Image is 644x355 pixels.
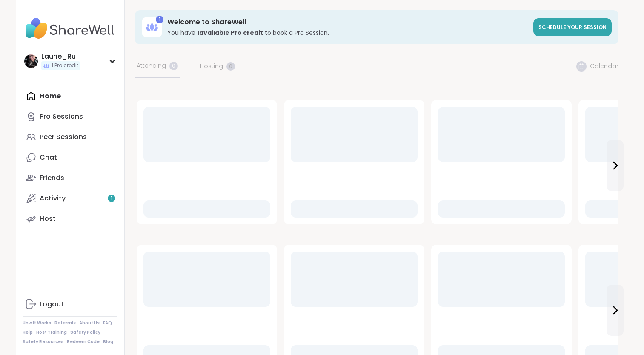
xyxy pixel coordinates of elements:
a: Friends [23,168,117,188]
div: Activity [40,194,66,203]
a: Safety Resources [23,339,63,345]
a: Schedule your session [533,18,612,36]
a: Safety Policy [70,329,100,335]
h3: Welcome to ShareWell [167,17,528,27]
h3: You have to book a Pro Session. [167,29,528,37]
a: Blog [103,339,113,345]
a: Host [23,209,117,229]
a: Pro Sessions [23,106,117,127]
span: 1 Pro credit [52,62,78,69]
span: Schedule your session [538,23,607,31]
a: How It Works [23,320,51,326]
a: Redeem Code [67,339,100,345]
div: Chat [40,153,57,162]
a: Referrals [54,320,76,326]
a: About Us [79,320,100,326]
a: Help [23,329,33,335]
div: Laurie_Ru [41,52,80,61]
b: 1 available Pro credit [197,29,263,37]
img: Laurie_Ru [24,54,38,68]
a: Activity1 [23,188,117,209]
a: Logout [23,294,117,315]
img: ShareWell Nav Logo [23,14,117,43]
a: FAQ [103,320,112,326]
a: Chat [23,147,117,168]
div: Peer Sessions [40,132,87,142]
div: Logout [40,300,64,309]
div: Friends [40,173,64,183]
span: 1 [111,195,112,202]
div: Pro Sessions [40,112,83,121]
a: Peer Sessions [23,127,117,147]
div: 1 [156,16,163,23]
a: Host Training [36,329,67,335]
div: Host [40,214,56,223]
